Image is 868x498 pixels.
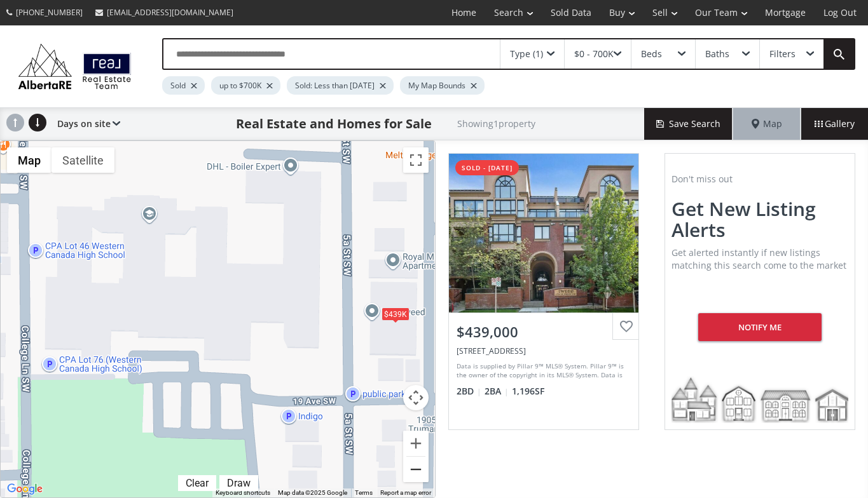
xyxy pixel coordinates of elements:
[457,361,628,380] div: Data is supplied by Pillar 9™ MLS® System. Pillar 9™ is the owner of the copyright in its MLS® Sy...
[4,481,46,497] img: Google
[457,119,535,128] h2: Showing 1 property
[672,198,848,240] h2: Get new listing alerts
[355,489,373,496] a: Terms
[436,140,652,443] a: sold - [DATE]$439,000[STREET_ADDRESS]Data is supplied by Pillar 9™ MLS® System. Pillar 9™ is the ...
[705,50,729,58] div: Baths
[641,50,662,58] div: Beds
[403,431,429,456] button: Zoom in
[769,50,796,58] div: Filters
[400,76,485,95] div: My Map Bounds
[52,147,114,173] button: Show satellite imagery
[178,477,216,489] div: Click to clear.
[13,41,137,92] img: Logo
[107,7,233,18] span: [EMAIL_ADDRESS][DOMAIN_NAME]
[278,489,347,496] span: Map data ©2025 Google
[403,385,429,410] button: Map camera controls
[219,477,258,489] div: Click to draw.
[672,246,846,271] span: Get alerted instantly if new listings matching this search come to the market
[457,385,481,398] span: 2 BD
[380,489,431,496] a: Report a map error
[236,115,432,133] h1: Real Estate and Homes for Sale
[510,50,543,58] div: Type (1)
[815,118,855,130] span: Gallery
[7,147,52,173] button: Show street map
[216,488,270,497] button: Keyboard shortcuts
[733,108,801,140] div: Map
[457,346,631,356] div: 1730 5A Street SW #103, Calgary, AB T2S2E9
[403,147,429,173] button: Toggle fullscreen view
[211,76,280,95] div: up to $700K
[224,477,254,489] div: Draw
[162,76,205,95] div: Sold
[403,457,429,482] button: Zoom out
[287,76,394,95] div: Sold: Less than [DATE]
[457,322,631,342] div: $439,000
[752,118,782,130] span: Map
[89,1,240,24] a: [EMAIL_ADDRESS][DOMAIN_NAME]
[485,385,509,398] span: 2 BA
[672,173,733,185] span: Don't miss out
[698,313,822,341] div: Notify me
[4,481,46,497] a: Open this area in Google Maps (opens a new window)
[16,7,83,18] span: [PHONE_NUMBER]
[652,140,868,443] a: Don't miss outGet new listing alertsGet alerted instantly if new listings matching this search co...
[382,307,410,320] div: $439K
[512,385,544,398] span: 1,196 SF
[183,477,212,489] div: Clear
[801,108,868,140] div: Gallery
[574,50,614,58] div: $0 - 700K
[644,108,733,140] button: Save Search
[51,108,120,140] div: Days on site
